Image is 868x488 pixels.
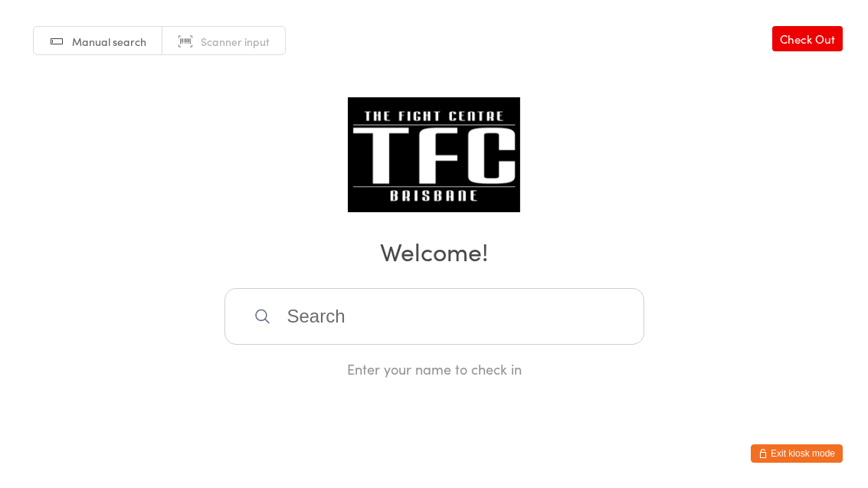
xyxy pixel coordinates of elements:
div: Enter your name to check in [224,359,644,378]
span: Scanner input [201,34,270,49]
span: Manual search [72,34,146,49]
img: The Fight Centre Brisbane [348,97,520,212]
a: Check Out [772,26,843,51]
h2: Welcome! [15,234,853,268]
button: Exit kiosk mode [751,444,843,463]
input: Search [224,288,644,345]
